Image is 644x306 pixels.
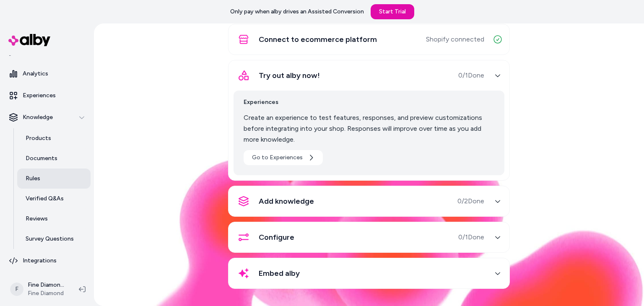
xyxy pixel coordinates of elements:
a: Verified Q&As [17,189,91,209]
button: FFine Diamond ShopifyFine Diamond [5,276,72,303]
p: Reviews [26,215,48,223]
p: Knowledge [23,113,53,122]
button: Embed alby [234,263,504,283]
span: 0 / 1 Done [458,232,484,242]
p: Create an experience to test features, responses, and preview customizations before integrating i... [244,112,494,145]
span: Configure [259,231,294,243]
div: Try out alby now!0/1Done [234,86,504,175]
p: Only pay when alby drives an Assisted Conversion [230,8,364,16]
a: Start Trial [371,4,414,19]
p: Fine Diamond Shopify [28,281,65,289]
a: Integrations [3,251,91,271]
p: Analytics [23,70,48,78]
a: Analytics [3,64,91,84]
button: Configure0/1Done [234,227,504,247]
span: Add knowledge [259,195,314,207]
p: Documents [26,154,57,163]
img: alby Logo [8,34,50,46]
a: Go to Experiences [244,150,323,165]
p: Survey Questions [26,235,74,243]
span: Embed alby [259,267,300,279]
p: Products [26,134,51,143]
span: 0 / 2 Done [457,196,484,206]
p: Rules [26,174,40,183]
span: F [10,283,23,296]
a: Documents [17,148,91,169]
a: Products [17,128,91,148]
span: Fine Diamond [28,289,65,298]
span: Try out alby now! [259,70,320,81]
p: Verified Q&As [26,194,64,203]
a: Reviews [17,209,91,229]
p: Integrations [23,257,57,265]
img: alby Bubble [94,115,644,306]
span: 0 / 1 Done [458,70,484,80]
button: Knowledge [3,107,91,127]
button: Connect to ecommerce platformShopify connected [234,29,504,49]
span: Experiences [244,97,494,107]
span: Connect to ecommerce platform [259,34,377,45]
button: Add knowledge0/2Done [234,191,504,211]
a: Rules [17,169,91,189]
a: Experiences [3,86,91,106]
p: Experiences [23,91,56,100]
a: Survey Questions [17,229,91,249]
span: Shopify connected [426,34,484,44]
button: Try out alby now!0/1Done [234,65,504,86]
